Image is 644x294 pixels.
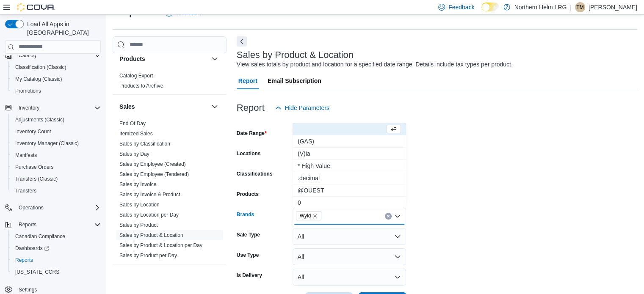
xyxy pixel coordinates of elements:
span: Inventory Manager (Classic) [12,138,101,148]
a: Sales by Invoice [119,181,156,187]
span: Load All Apps in [GEOGRAPHIC_DATA] [24,20,101,37]
a: Sales by Employee (Created) [119,161,186,167]
span: * High Value [298,162,401,170]
button: Manifests [8,149,104,161]
span: 0 [298,198,401,207]
label: Is Delivery [237,272,262,279]
button: Remove Wyld from selection in this group [312,213,318,218]
button: Taxes [119,272,208,280]
span: Catalog [15,50,101,60]
p: Northern Helm LRG [514,2,567,12]
h3: Sales by Product & Location [237,50,354,60]
span: Promotions [12,86,101,96]
a: Inventory Manager (Classic) [12,138,82,148]
span: TM [576,2,583,12]
span: Inventory [15,103,101,113]
button: Inventory Count [8,126,104,137]
span: Feedback [448,3,474,11]
button: (V)ia [293,148,406,160]
span: Classification (Classic) [12,62,101,72]
a: Sales by Product [119,222,158,228]
button: Catalog [15,50,39,60]
span: Reports [15,220,101,230]
label: Locations [237,150,261,157]
span: Settings [19,286,37,293]
span: Report [238,72,257,89]
button: Catalog [2,49,104,61]
div: Trevor Mackenzie [575,2,585,12]
button: Transfers [8,185,104,197]
span: .decimal [298,174,401,182]
span: Inventory Count [15,128,51,135]
a: Adjustments (Classic) [12,115,68,125]
button: Purchase Orders [8,161,104,173]
span: @OUEST [298,186,401,195]
a: Sales by Product & Location [119,232,183,238]
a: My Catalog (Classic) [12,74,66,84]
button: Reports [8,254,104,266]
a: Manifests [12,150,40,160]
span: Classification (Classic) [15,64,66,71]
button: Products [119,55,208,63]
span: Wyld [296,211,322,220]
button: Reports [15,220,40,230]
button: Reports [2,219,104,231]
button: * High Value [293,160,406,172]
span: Wyld [300,212,311,220]
a: Sales by Day [119,151,149,157]
button: Classification (Classic) [8,61,104,73]
span: Transfers (Classic) [15,176,58,182]
a: Sales by Product per Day [119,253,177,258]
a: Transfers (Classic) [12,174,61,184]
span: Inventory Manager (Classic) [15,140,79,147]
div: View sales totals by product and location for a specified date range. Details include tax types p... [237,60,513,69]
label: Sale Type [237,231,260,238]
label: Products [237,191,259,198]
a: End Of Day [119,121,146,126]
span: Adjustments (Classic) [12,115,101,125]
button: Taxes [210,271,220,281]
a: Classification (Classic) [12,62,70,72]
button: All [293,228,406,245]
p: | [570,2,572,12]
span: Dark Mode [481,11,482,12]
button: Promotions [8,85,104,97]
span: Reports [12,255,101,265]
a: Sales by Location per Day [119,212,179,218]
span: Canadian Compliance [15,233,65,240]
a: Products to Archive [119,83,163,89]
a: Itemized Sales [119,131,153,137]
a: Dashboards [8,242,104,254]
button: 0 [293,197,406,209]
div: Sales [113,118,227,264]
button: Adjustments (Classic) [8,114,104,126]
span: Operations [15,203,101,213]
img: Cova [17,3,55,11]
a: Inventory Count [12,126,55,137]
span: Hide Parameters [285,104,329,112]
a: Sales by Classification [119,141,170,147]
button: Products [210,54,220,64]
a: Purchase Orders [12,162,57,172]
span: Sales by Location [119,201,160,208]
button: Inventory Manager (Classic) [8,137,104,149]
button: Hide Parameters [271,99,333,116]
a: Sales by Employee (Tendered) [119,171,189,177]
a: Catalog Export [119,73,153,79]
a: Sales by Product & Location per Day [119,242,202,248]
button: (GAS) [293,135,406,148]
span: (GAS) [298,137,401,146]
h3: Report [237,103,265,113]
input: Dark Mode [481,3,499,11]
button: Sales [119,102,208,111]
label: Date Range [237,130,267,137]
button: Canadian Compliance [8,231,104,242]
span: Products to Archive [119,82,163,89]
button: Clear input [385,213,392,220]
span: Washington CCRS [12,267,101,277]
button: .decimal [293,172,406,184]
button: Transfers (Classic) [8,173,104,185]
